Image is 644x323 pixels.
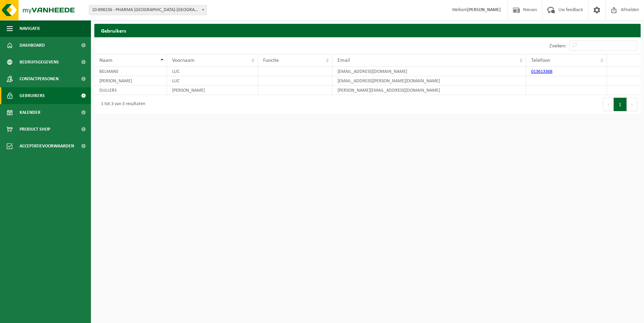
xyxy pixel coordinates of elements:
div: 1 tot 3 van 3 resultaten [98,98,145,110]
td: LUC [167,67,258,76]
td: [EMAIL_ADDRESS][DOMAIN_NAME] [332,67,526,76]
span: Email [337,58,350,63]
span: Naam [99,58,112,63]
span: Telefoon [531,58,550,63]
button: 1 [614,98,627,111]
td: DULLERS [94,86,167,95]
label: Zoeken: [549,43,566,49]
button: Previous [603,98,614,111]
span: Product Shop [20,121,50,138]
span: Functie [263,58,279,63]
h2: Gebruikers [94,24,641,37]
span: Bedrijfsgegevens [20,54,59,71]
td: [PERSON_NAME] [94,76,167,86]
td: LUC [167,76,258,86]
span: Kalender [20,104,40,121]
td: [EMAIL_ADDRESS][PERSON_NAME][DOMAIN_NAME] [332,76,526,86]
span: Gebruikers [20,87,45,104]
td: BELMANS [94,67,167,76]
td: [PERSON_NAME] [167,86,258,95]
span: Contactpersonen [20,71,59,87]
span: 10-898236 - PHARMA BELGIUM-BELMEDIS TESSENDERLO - TESSENDERLO [89,5,206,15]
span: Navigatie [20,20,40,37]
strong: [PERSON_NAME] [467,7,501,12]
span: 10-898236 - PHARMA BELGIUM-BELMEDIS TESSENDERLO - TESSENDERLO [89,5,207,15]
span: Acceptatievoorwaarden [20,138,74,154]
span: Voornaam [172,58,195,63]
a: 013613368 [531,69,552,74]
span: Dashboard [20,37,45,54]
td: [PERSON_NAME][EMAIL_ADDRESS][DOMAIN_NAME] [332,86,526,95]
button: Next [627,98,637,111]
